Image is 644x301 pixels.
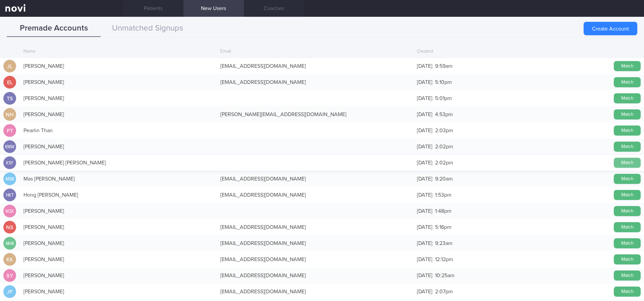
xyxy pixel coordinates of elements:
div: [PERSON_NAME][EMAIL_ADDRESS][DOMAIN_NAME] [217,108,414,121]
span: 9:59am [435,63,452,69]
div: [EMAIL_ADDRESS][DOMAIN_NAME] [217,285,414,298]
div: Name [20,45,217,58]
button: Match [614,158,641,168]
div: [PERSON_NAME] [20,237,217,250]
div: KSY [4,156,15,169]
span: 2:02pm [435,144,453,149]
span: [DATE] [417,144,432,149]
button: Match [614,287,641,297]
button: Match [614,238,641,248]
div: [EMAIL_ADDRESS][DOMAIN_NAME] [217,269,414,282]
div: [EMAIL_ADDRESS][DOMAIN_NAME] [217,76,414,89]
span: [DATE] [417,257,432,262]
span: 10:25am [435,273,454,278]
button: Match [614,77,641,87]
button: Create Account [584,22,637,35]
button: Match [614,254,641,264]
div: [PERSON_NAME] [PERSON_NAME] [20,156,217,169]
span: [DATE] [417,192,432,198]
div: [PERSON_NAME] [20,220,217,234]
button: Match [614,126,641,136]
span: 4:53pm [435,112,453,117]
div: WZK [4,205,15,218]
div: JP [3,285,16,298]
button: Unmatched Signups [101,20,195,37]
div: [PERSON_NAME] [20,108,217,121]
div: Created [414,45,610,58]
div: HKT [4,189,15,202]
div: NH [3,108,16,121]
div: [PERSON_NAME] [20,269,217,282]
button: Match [614,142,641,152]
span: 1:53pm [435,192,451,198]
div: Email [217,45,414,58]
span: 1:48pm [435,208,451,214]
div: [EMAIL_ADDRESS][DOMAIN_NAME] [217,188,414,202]
span: [DATE] [417,160,432,165]
div: [PERSON_NAME] [20,204,217,218]
div: SY [3,269,16,282]
div: [PERSON_NAME] [20,253,217,266]
span: [DATE] [417,289,432,294]
button: Match [614,174,641,184]
div: EL [3,76,16,89]
div: TS [3,92,16,105]
button: Match [614,222,641,232]
span: [DATE] [417,128,432,133]
div: [PERSON_NAME] [20,92,217,105]
span: [DATE] [417,176,432,182]
button: Match [614,109,641,119]
button: Match [614,270,641,281]
span: 9:23am [435,241,452,246]
div: KMW [4,140,15,153]
div: Mas [PERSON_NAME] [20,172,217,186]
span: 5:10pm [435,80,452,85]
button: Match [614,206,641,216]
span: 5:16pm [435,224,451,230]
span: 5:01pm [435,96,452,101]
div: Hong [PERSON_NAME] [20,188,217,202]
span: 9:20am [435,176,453,182]
div: [EMAIL_ADDRESS][DOMAIN_NAME] [217,172,414,186]
button: Premade Accounts [7,20,101,37]
span: 12:12pm [435,257,453,262]
div: NHB [4,237,15,250]
span: 2:07pm [435,289,453,294]
span: [DATE] [417,241,432,246]
span: 2:02pm [435,160,453,165]
div: [PERSON_NAME] [20,285,217,298]
span: [DATE] [417,80,432,85]
div: [PERSON_NAME] [20,59,217,73]
div: PT [3,124,16,137]
div: [PERSON_NAME] [20,140,217,153]
span: [DATE] [417,224,432,230]
span: [DATE] [417,96,432,101]
span: [DATE] [417,273,432,278]
span: 2:03pm [435,128,453,133]
button: Match [614,190,641,200]
div: Pearlin Than [20,124,217,137]
div: MSB [4,172,15,186]
span: [DATE] [417,63,432,69]
div: [EMAIL_ADDRESS][DOMAIN_NAME] [217,253,414,266]
div: KK [3,253,16,266]
div: [EMAIL_ADDRESS][DOMAIN_NAME] [217,220,414,234]
div: [EMAIL_ADDRESS][DOMAIN_NAME] [217,59,414,73]
div: NS [3,221,16,234]
span: [DATE] [417,112,432,117]
div: JL [3,60,16,73]
button: Match [614,61,641,71]
div: [EMAIL_ADDRESS][DOMAIN_NAME] [217,237,414,250]
span: [DATE] [417,208,432,214]
button: Match [614,93,641,103]
div: [PERSON_NAME] [20,76,217,89]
